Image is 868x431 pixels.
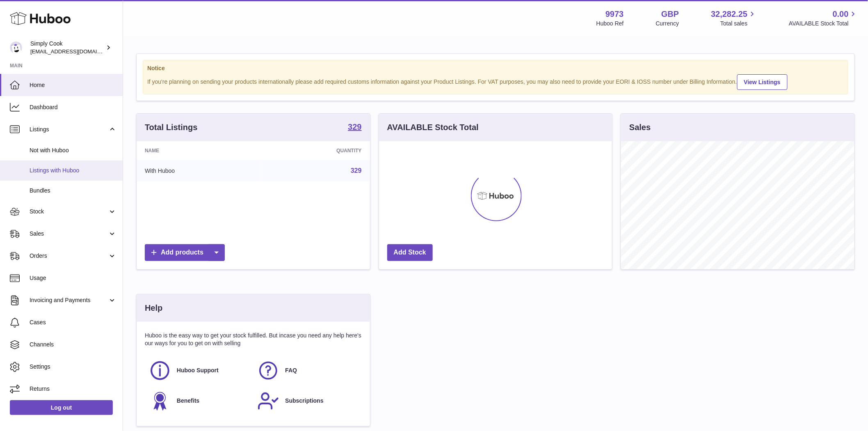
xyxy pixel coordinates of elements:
span: Total sales [720,20,757,28]
div: If you're planning on sending your products internationally please add required customs informati... [147,73,844,90]
strong: 9973 [605,9,624,20]
a: Add Stock [387,244,433,261]
a: Add products [145,244,225,261]
th: Quantity [260,141,370,160]
strong: 329 [348,123,361,131]
span: Settings [30,363,116,371]
span: AVAILABLE Stock Total [789,20,858,28]
span: Listings with Huboo [30,167,116,174]
h3: AVAILABLE Stock Total [387,122,479,133]
a: View Listings [737,74,788,90]
span: 32,282.25 [711,9,747,20]
span: Bundles [30,187,116,195]
td: With Huboo [137,160,260,181]
a: FAQ [257,360,357,382]
th: Name [137,141,260,160]
a: Benefits [149,390,249,412]
span: Returns [30,385,116,393]
span: Sales [30,230,108,238]
span: Cases [30,319,116,326]
span: Not with Huboo [30,147,116,154]
a: 0.00 AVAILABLE Stock Total [789,9,858,28]
a: 329 [348,123,361,133]
span: Usage [30,274,116,282]
span: Subscriptions [285,397,323,405]
h3: Total Listings [145,122,198,133]
img: internalAdmin-9973@internal.huboo.com [10,41,22,54]
span: FAQ [285,367,297,374]
strong: GBP [661,9,679,20]
a: Huboo Support [149,360,249,382]
span: Benefits [177,397,199,405]
span: Stock [30,208,108,215]
a: 329 [351,167,362,174]
span: Orders [30,252,108,260]
span: Huboo Support [177,367,219,374]
h3: Help [145,303,162,314]
p: Huboo is the easy way to get your stock fulfilled. But incase you need any help here's our ways f... [145,332,362,347]
strong: Notice [147,64,844,72]
a: Subscriptions [257,390,357,412]
div: Huboo Ref [596,20,624,28]
h3: Sales [629,122,651,133]
span: Dashboard [30,103,116,111]
a: Log out [10,400,113,415]
span: 0.00 [833,9,849,20]
a: 32,282.25 Total sales [711,9,757,28]
div: Simply Cook [30,40,104,55]
span: [EMAIL_ADDRESS][DOMAIN_NAME] [30,48,121,55]
span: Listings [30,126,108,133]
div: Currency [656,20,679,28]
span: Home [30,81,116,89]
span: Invoicing and Payments [30,296,108,304]
span: Channels [30,341,116,348]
